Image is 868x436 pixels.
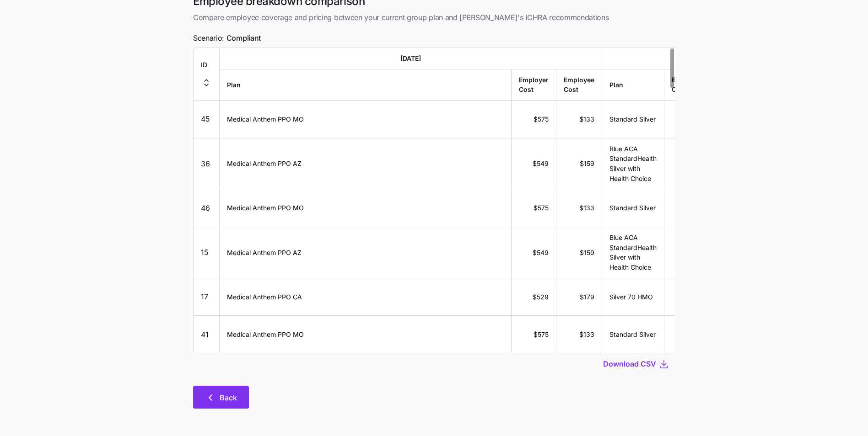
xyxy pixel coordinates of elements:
th: Plan [220,69,512,100]
td: $481 [664,138,709,189]
td: Medical Anthem PPO MO [220,101,512,138]
td: Medical Anthem PPO AZ [220,227,512,278]
span: Compare employee coverage and pricing between your current group plan and [PERSON_NAME]'s ICHRA r... [193,12,675,23]
span: 41 [201,329,208,340]
td: Blue ACA StandardHealth Silver with Health Choice [602,227,664,278]
th: Employee Cost [556,69,602,100]
th: Employer Cost [512,69,556,100]
span: 15 [201,247,208,258]
th: Plan [602,69,664,100]
td: $549 [512,138,556,189]
td: Medical Anthem PPO CA [220,278,512,316]
td: $133 [556,101,602,138]
span: 45 [201,113,210,125]
span: ID [201,60,207,70]
td: $575 [512,316,556,354]
td: Medical Anthem PPO MO [220,316,512,354]
td: $179 [556,278,602,316]
button: Download CSV [603,358,658,369]
td: Medical Anthem PPO AZ [220,138,512,189]
td: $575 [512,189,556,227]
button: Back [193,386,249,409]
td: Blue ACA StandardHealth Silver with Health Choice [602,138,664,189]
td: Standard Silver [602,189,664,227]
span: 46 [201,202,210,214]
td: Standard Silver [602,101,664,138]
span: 36 [201,158,210,169]
td: $159 [556,227,602,278]
td: $575 [512,101,556,138]
td: $133 [556,316,602,354]
button: ID [201,60,212,88]
td: Silver 70 HMO [602,278,664,316]
td: $282 [664,227,709,278]
td: $768 [664,189,709,227]
span: 17 [201,291,208,303]
td: Medical Anthem PPO MO [220,189,512,227]
td: $529 [512,278,556,316]
th: Employer Cost [664,69,709,100]
span: Compliant [226,32,261,44]
td: $549 [512,227,556,278]
td: $133 [556,189,602,227]
th: [DATE] [220,48,602,69]
span: Back [220,392,237,403]
td: $159 [556,138,602,189]
td: $768 [664,278,709,316]
span: Scenario: [193,32,261,44]
td: Standard Silver [602,316,664,354]
td: $373 [664,316,709,354]
span: Download CSV [603,358,656,369]
td: $364 [664,101,709,138]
